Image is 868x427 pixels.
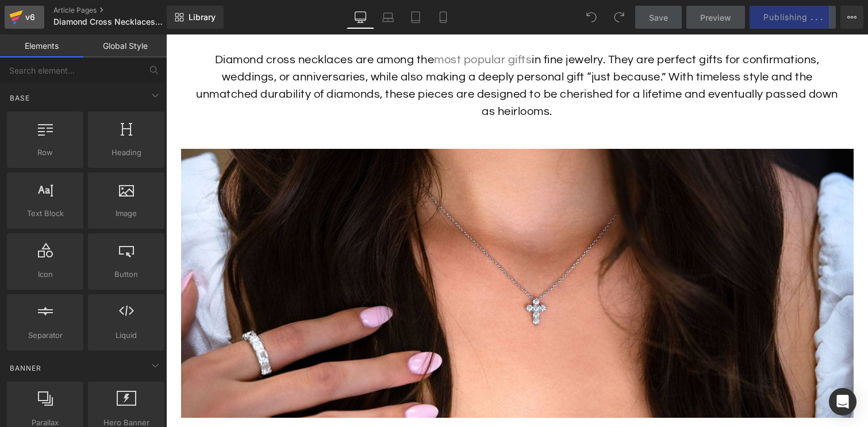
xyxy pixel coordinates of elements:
[53,17,164,26] span: Diamond Cross Necklaces: Wear Your Faith with Style | Hamra Jewelers
[686,6,745,29] a: Preview
[5,6,44,29] a: v6
[91,329,161,341] span: Liquid
[402,6,429,29] a: Tablet
[53,6,186,15] a: Article Pages
[268,20,366,31] a: most popular gifts
[9,363,43,374] span: Banner
[829,388,857,416] div: Open Intercom Messenger
[10,147,80,159] span: Row
[347,6,374,29] a: Desktop
[189,12,216,22] span: Library
[429,6,457,29] a: Mobile
[608,6,631,29] button: Redo
[580,6,603,29] button: Undo
[700,11,731,24] span: Preview
[91,268,161,280] span: Button
[83,34,167,57] a: Global Style
[15,114,688,383] img: Petite Diamond Cross Necklace on Woman
[10,268,80,280] span: Icon
[374,6,402,29] a: Laptop
[840,6,863,29] button: More
[10,329,80,341] span: Separator
[23,10,37,25] div: v6
[91,207,161,220] span: Image
[167,6,224,29] a: New Library
[10,207,80,220] span: Text Block
[91,147,161,159] span: Heading
[9,93,31,103] span: Base
[26,17,676,86] div: Diamond cross necklaces are among the in fine jewelry. They are perfect gifts for confirmations, ...
[649,11,668,24] span: Save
